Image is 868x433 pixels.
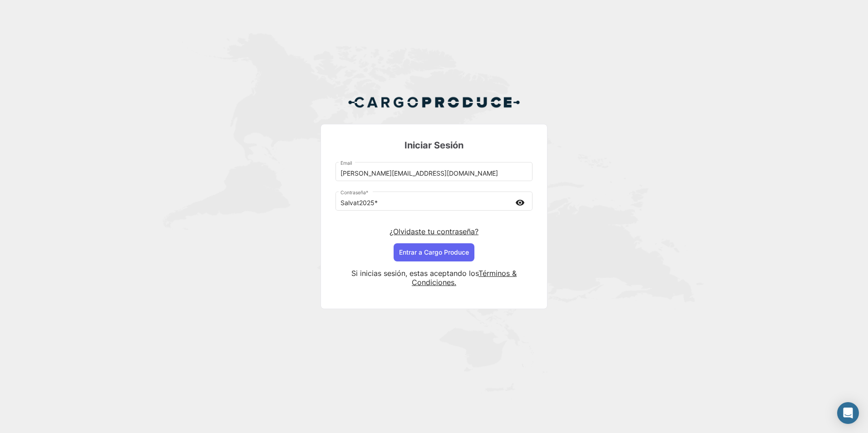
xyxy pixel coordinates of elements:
input: Email [340,170,528,177]
a: ¿Olvidaste tu contraseña? [390,227,478,236]
h3: Iniciar Sesión [335,139,533,152]
mat-icon: visibility [514,197,525,208]
input: Contraseña [340,199,512,207]
div: Abrir Intercom Messenger [837,402,859,424]
img: Cargo Produce Logo [348,91,520,113]
button: Entrar a Cargo Produce [394,243,474,261]
a: Términos & Condiciones. [412,269,517,287]
span: Si inicias sesión, estas aceptando los [351,269,478,278]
